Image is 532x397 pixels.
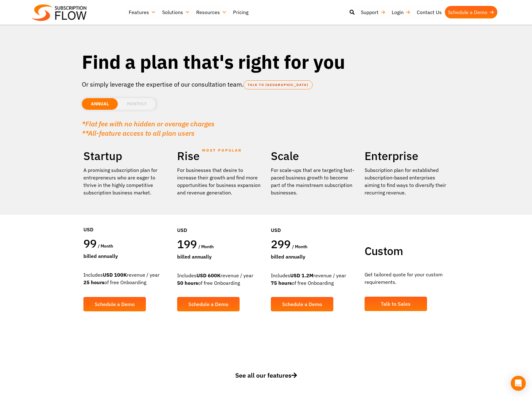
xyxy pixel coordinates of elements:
[292,244,307,249] span: / month
[82,80,450,89] p: Or simply leverage the expertise of our consultation team.
[196,272,221,279] strong: USD 600K
[83,297,146,311] a: Schedule a Demo
[177,272,261,287] div: Includes revenue / year of free Onboarding
[271,272,355,287] div: Includes revenue / year of free Onboarding
[290,272,313,279] strong: USD 1.2M
[103,272,127,278] strong: USD 100K
[389,6,414,18] a: Login
[193,6,230,18] a: Resources
[95,302,135,307] span: Schedule a Demo
[118,98,156,110] li: MONTHLY
[271,208,355,237] div: USD
[83,271,168,286] div: Includes revenue / year of free Onboarding
[511,376,526,391] div: Open Intercom Messenger
[82,371,450,389] a: See all our features
[365,271,449,286] p: Get tailored quote for your custom requirements.
[271,253,355,260] div: Billed Annually
[198,244,214,249] span: / month
[243,80,313,89] a: TALK TO [GEOGRAPHIC_DATA]
[365,166,449,196] p: Subscription plan for established subscription-based enterprises aiming to find ways to diversify...
[82,119,215,128] em: *Flat fee with no hidden or overage charges
[188,302,228,307] span: Schedule a Demo
[445,6,497,18] a: Schedule a Demo
[177,297,240,311] a: Schedule a Demo
[177,280,198,286] strong: 50 hours
[202,143,242,158] span: MOST POPULAR
[365,244,403,258] span: Custom
[32,4,87,21] img: Subscriptionflow
[365,297,427,311] a: Talk to Sales
[83,252,168,260] div: Billed Annually
[82,50,450,73] h1: Find a plan that's right for you
[98,243,113,249] span: / month
[381,301,410,306] span: Talk to Sales
[271,149,355,163] h2: Scale
[282,302,322,307] span: Schedule a Demo
[177,166,261,196] div: For businesses that desire to increase their growth and find more opportunities for business expa...
[83,166,168,196] p: A promising subscription plan for entrepreneurs who are eager to thrive in the highly competitive...
[83,207,168,236] div: USD
[83,236,97,251] span: 99
[271,280,292,286] strong: 75 hours
[414,6,445,18] a: Contact Us
[83,279,104,285] strong: 25 hours
[235,371,297,379] span: See all our features
[358,6,389,18] a: Support
[83,149,168,163] h2: Startup
[230,6,251,18] a: Pricing
[177,237,197,251] span: 199
[365,149,449,163] h2: Enterprise
[82,128,195,138] em: **All-feature access to all plan users
[159,6,193,18] a: Solutions
[271,297,333,311] a: Schedule a Demo
[82,98,118,110] li: ANNUAL
[271,166,355,196] div: For scale-ups that are targeting fast-paced business growth to become part of the mainstream subs...
[177,208,261,237] div: USD
[177,149,261,163] h2: Rise
[126,6,159,18] a: Features
[271,237,291,251] span: 299
[177,253,261,260] div: Billed Annually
